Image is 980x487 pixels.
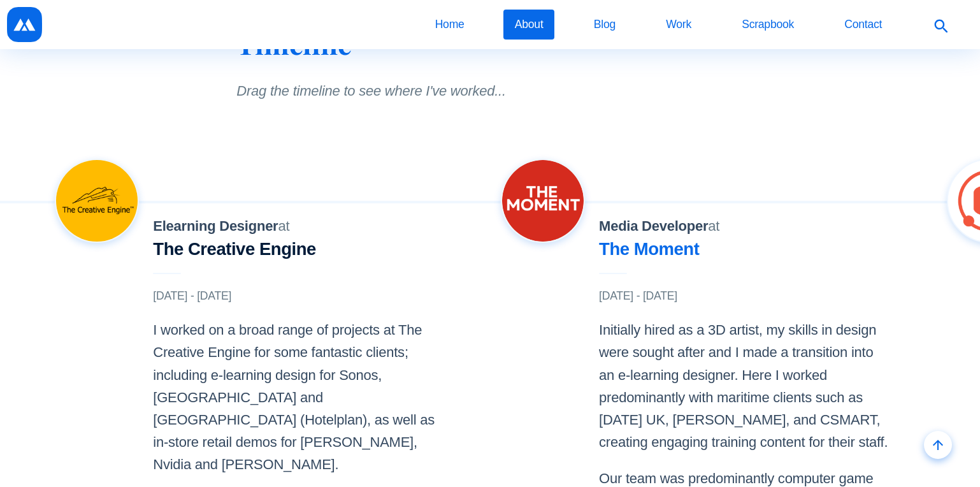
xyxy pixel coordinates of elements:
p: Elearning Designer [153,215,445,237]
a: Scrapbook [731,10,805,40]
p: [DATE] - [DATE] [153,273,445,305]
a: Home [424,10,475,40]
span: at [278,218,289,234]
a: Blog [582,10,626,40]
p: Initially hired as a 3D artist, my skills in design were sought after and I made a transition int... [599,319,891,453]
a: About [503,10,554,40]
img: Martin Garnett's Logo [7,7,42,42]
img: The Moment logo [501,159,585,243]
a: Contact [833,10,893,40]
nav: Main menu [396,7,973,42]
a: The Moment [599,239,699,259]
img: The Creative Engine logo [55,159,139,243]
a: Back to top [924,431,952,459]
span: at [708,218,719,234]
p: Drag the timeline to see where I've worked... [236,80,743,102]
p: Media Developer [599,215,891,237]
h3: The Creative Engine [153,237,445,262]
p: [DATE] - [DATE] [599,273,891,305]
a: Search the blog [921,10,959,40]
p: I worked on a broad range of projects at The Creative Engine for some fantastic clients; includin... [153,319,445,476]
a: Work [655,10,703,40]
